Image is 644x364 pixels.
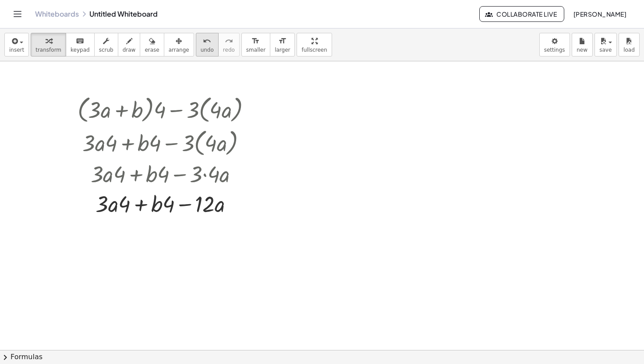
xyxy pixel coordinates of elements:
button: erase [140,33,164,57]
button: format_sizesmaller [241,33,270,57]
span: settings [544,47,565,53]
span: insert [9,47,24,53]
i: format_size [278,36,287,46]
button: [PERSON_NAME] [566,6,633,22]
button: new [572,33,593,57]
button: undoundo [196,33,219,57]
span: arrange [169,47,189,53]
i: format_size [251,36,260,46]
button: redoredo [218,33,240,57]
span: load [623,47,635,53]
button: arrange [164,33,194,57]
button: settings [539,33,570,57]
span: [PERSON_NAME] [573,10,626,18]
button: Collaborate Live [479,6,564,22]
span: draw [123,47,136,53]
span: smaller [246,47,265,53]
i: keyboard [76,36,84,46]
span: undo [201,47,214,53]
i: undo [203,36,211,46]
span: fullscreen [301,47,327,53]
span: larger [275,47,290,53]
a: Whiteboards [35,10,79,18]
button: format_sizelarger [270,33,295,57]
button: draw [118,33,141,57]
i: redo [225,36,233,46]
span: keypad [71,47,90,53]
button: fullscreen [297,33,332,57]
span: Collaborate Live [487,10,557,18]
button: transform [31,33,66,57]
span: redo [223,47,235,53]
button: insert [4,33,29,57]
button: Toggle navigation [11,7,25,21]
button: keyboardkeypad [66,33,95,57]
span: new [577,47,587,53]
button: save [594,33,617,57]
span: transform [35,47,61,53]
button: load [619,33,640,57]
button: scrub [94,33,118,57]
span: erase [145,47,159,53]
span: save [599,47,612,53]
span: scrub [99,47,113,53]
